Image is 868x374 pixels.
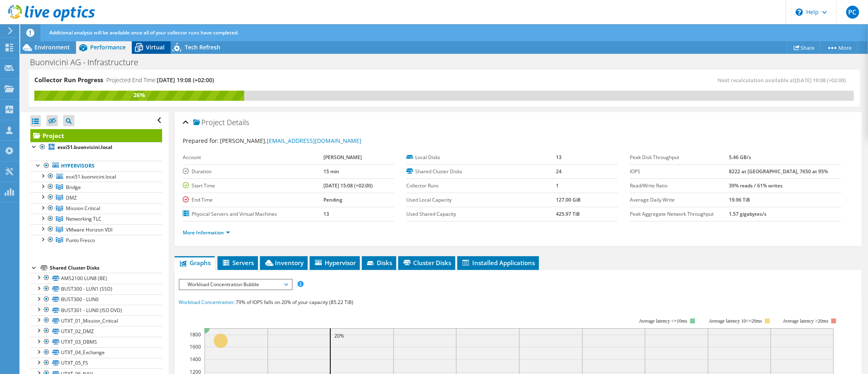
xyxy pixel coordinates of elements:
a: More Information [183,229,230,236]
a: AMS2100 LUN8 (BE) [30,273,162,283]
span: Workload Concentration: [179,299,234,306]
a: BUST300 - LUN0 [30,294,162,305]
a: Share [787,41,821,54]
span: Performance [90,43,126,51]
b: 425.97 TiB [556,210,580,217]
label: Average Daily Write [630,196,729,204]
label: IOPS [630,168,729,176]
label: Prepared for: [183,137,219,144]
svg: \n [796,8,803,16]
b: Pending [323,196,342,203]
label: Read/Write Ratio [630,182,729,190]
span: Installed Applications [461,259,535,267]
b: 1.57 gigabytes/s [729,210,767,217]
b: 5.46 GB/s [729,154,751,161]
span: Cluster Disks [402,259,451,267]
label: Collector Runs [406,182,556,190]
a: More [820,41,858,54]
b: 8222 at [GEOGRAPHIC_DATA], 7650 at 95% [729,168,828,175]
span: Next recalculation available at [718,76,850,84]
h1: Buonvicini AG - Infrastructure [26,58,151,67]
b: 127.00 GiB [556,196,581,203]
a: Punto Fresco [30,235,162,245]
a: [EMAIL_ADDRESS][DOMAIN_NAME] [267,137,361,144]
span: Details [227,117,249,127]
text: 20% [334,332,344,339]
label: End Time [183,196,323,204]
a: UTXT_01_Mission_Critical [30,315,162,326]
a: BUST300 - LUN1 (SSD) [30,284,162,294]
text: 1600 [190,343,201,350]
span: [DATE] 19:08 (+02:00) [157,76,214,84]
label: Peak Aggregate Network Throughput [630,210,729,218]
span: [DATE] 19:08 (+02:00) [795,76,846,84]
tspan: Average latency <=10ms [639,318,687,324]
b: 15 min [323,168,339,175]
span: Mission Critical [66,205,100,212]
text: 1800 [190,331,201,338]
tspan: Average latency 10<=20ms [709,318,762,324]
span: Hypervisor [314,259,356,267]
label: Account [183,153,323,161]
b: 13 [556,154,562,161]
a: UTXT_05_FS [30,358,162,368]
span: Additional analysis will be available once all of your collector runs have completed. [49,29,239,36]
a: Mission Critical [30,203,162,214]
span: VMware Horizon VDI [66,226,112,233]
span: 79% of IOPS falls on 20% of your capacity (85.22 TiB) [236,299,353,306]
b: 39% reads / 61% writes [729,182,783,189]
span: Bridge [66,184,81,191]
label: Duration [183,168,323,176]
b: [DATE] 15:08 (+02:00) [323,182,373,189]
a: Project [30,129,162,142]
label: Physical Servers and Virtual Machines [183,210,323,218]
label: Local Disks [406,153,556,161]
div: 26% [34,91,244,100]
span: Servers [222,259,254,267]
span: PC [846,6,859,19]
span: Tech Refresh [185,43,220,51]
span: Workload Concentration Bubble [184,280,287,289]
div: Shared Cluster Disks [50,263,162,273]
b: 19.96 TiB [729,196,750,203]
b: 24 [556,168,562,175]
a: Hypervisors [30,161,162,171]
span: Disks [366,259,392,267]
h4: Projected End Time: [106,76,214,85]
a: esxi51.buonvicini.local [30,171,162,182]
text: 1400 [190,356,201,363]
b: esxi51.buonvicini.local [57,144,112,151]
label: Start Time [183,182,323,190]
a: UTXT_03_DBMS [30,337,162,347]
a: BUST301 - LUN0 (ISO DVD) [30,305,162,315]
span: Inventory [264,259,304,267]
label: Peak Disk Throughput [630,153,729,161]
span: DMZ [66,194,77,201]
a: VMware Horizon VDI [30,224,162,235]
b: [PERSON_NAME] [323,154,362,161]
text: Average latency >20ms [783,318,828,324]
span: Virtual [146,43,165,51]
span: esxi51.buonvicini.local [66,173,116,180]
label: Used Shared Capacity [406,210,556,218]
span: [PERSON_NAME], [220,137,361,144]
a: UTXT_04_Exchange [30,347,162,358]
b: 13 [323,210,329,217]
label: Shared Cluster Disks [406,168,556,176]
label: Used Local Capacity [406,196,556,204]
a: esxi51.buonvicini.local [30,142,162,153]
span: Punto Fresco [66,237,95,244]
a: UTXT_02_DMZ [30,326,162,336]
a: DMZ [30,192,162,203]
a: Bridge [30,182,162,192]
span: Project [193,119,225,127]
span: Graphs [179,259,211,267]
b: 1 [556,182,559,189]
a: Networking TLC [30,214,162,224]
span: Environment [34,43,70,51]
span: Networking TLC [66,215,101,222]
